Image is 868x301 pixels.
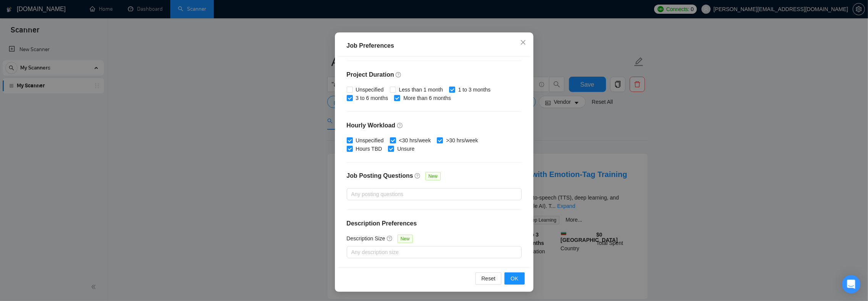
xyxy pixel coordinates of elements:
[387,235,393,241] span: question-circle
[347,70,522,79] h4: Project Duration
[397,122,403,129] span: question-circle
[443,136,481,145] span: >30 hrs/week
[347,121,522,130] h4: Hourly Workload
[513,32,533,53] button: Close
[347,234,385,243] h5: Description Size
[482,274,496,283] span: Reset
[353,136,387,145] span: Unspecified
[396,85,446,94] span: Less than 1 month
[455,85,494,94] span: 1 to 3 months
[520,39,526,45] span: close
[396,136,434,145] span: <30 hrs/week
[842,275,860,293] div: Open Intercom Messenger
[415,173,421,179] span: question-circle
[353,94,391,102] span: 3 to 6 months
[425,172,441,180] span: New
[396,72,402,78] span: question-circle
[347,219,522,228] h4: Description Preferences
[511,274,518,283] span: OK
[347,41,522,50] div: Job Preferences
[353,145,385,153] span: Hours TBD
[353,85,387,94] span: Unspecified
[504,272,524,285] button: OK
[475,272,502,285] button: Reset
[347,171,413,180] h4: Job Posting Questions
[394,145,417,153] span: Unsure
[400,94,454,102] span: More than 6 months
[398,235,413,243] span: New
